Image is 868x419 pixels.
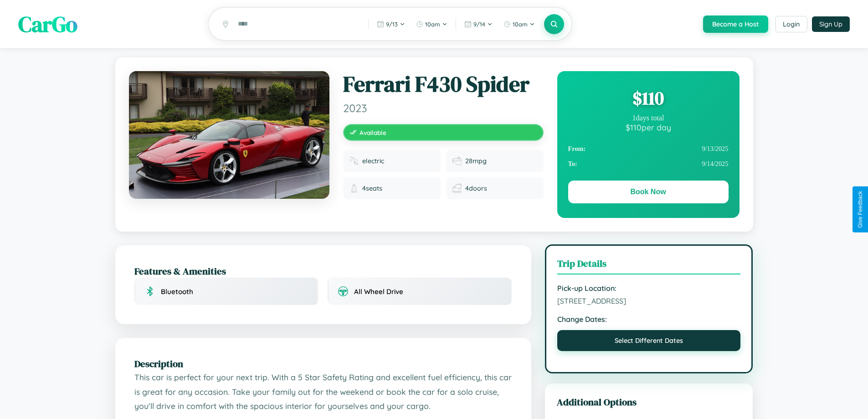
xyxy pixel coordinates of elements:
button: 10am [411,17,452,31]
strong: Pick-up Location: [557,284,741,293]
span: [STREET_ADDRESS] [557,296,741,305]
img: Ferrari F430 Spider 2023 [129,71,329,199]
span: 2023 [343,101,544,115]
img: Doors [452,184,462,193]
div: $ 110 per day [568,122,729,132]
button: 9/13 [372,17,410,31]
span: Available [360,129,386,136]
button: Become a Host [703,16,768,33]
span: 10am [425,21,440,28]
strong: To: [568,160,577,168]
img: Seats [349,184,359,193]
button: 10am [499,17,539,31]
button: Book Now [568,181,729,203]
div: 1 days total [568,114,729,122]
span: 10am [513,21,528,28]
div: Give Feedback [857,191,863,228]
button: 9/14 [460,17,497,31]
strong: Change Dates: [557,315,741,324]
h3: Trip Details [557,257,741,274]
button: Sign Up [812,16,850,32]
span: 9 / 13 [386,21,398,28]
img: Fuel type [349,156,359,166]
button: Select Different Dates [557,330,741,351]
h2: Description [134,357,512,370]
span: 28 mpg [465,157,487,165]
span: 4 seats [362,184,382,192]
strong: From: [568,145,586,153]
img: Fuel efficiency [452,156,462,166]
span: 9 / 14 [473,21,485,28]
div: 9 / 13 / 2025 [568,141,729,156]
span: CarGo [18,9,77,39]
span: 4 doors [465,184,487,192]
h1: Ferrari F430 Spider [343,71,544,98]
span: Bluetooth [161,287,193,296]
h2: Features & Amenities [134,264,512,278]
h3: Additional Options [557,395,741,409]
p: This car is perfect for your next trip. With a 5 Star Safety Rating and excellent fuel efficiency... [134,370,512,414]
div: 9 / 14 / 2025 [568,156,729,171]
div: $ 110 [568,86,729,110]
span: All Wheel Drive [354,287,403,296]
span: electric [362,157,384,165]
button: Login [775,16,807,32]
